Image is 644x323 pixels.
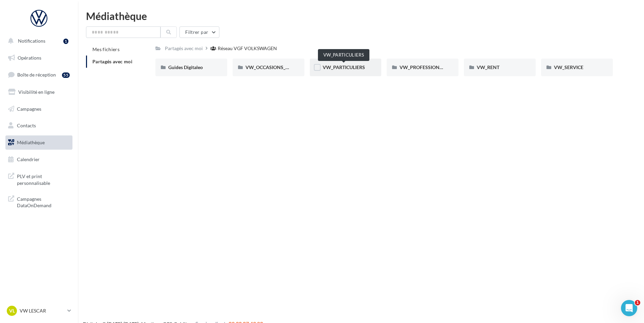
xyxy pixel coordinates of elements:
[400,64,451,70] span: VW_PROFESSIONNELS
[168,64,203,70] span: Guides Digitaleo
[62,72,70,78] div: 55
[17,123,36,128] span: Contacts
[18,89,55,95] span: Visibilité en ligne
[4,34,71,48] button: Notifications 1
[63,39,68,44] div: 1
[218,45,277,52] div: Réseau VGF VOLKSWAGEN
[17,72,56,78] span: Boîte de réception
[4,51,74,65] a: Opérations
[179,26,219,38] button: Filtrer par
[18,55,41,61] span: Opérations
[4,152,74,167] a: Calendrier
[9,307,15,314] span: VL
[165,45,203,52] div: Partagés avec moi
[4,119,74,133] a: Contacts
[4,135,74,150] a: Médiathèque
[477,64,499,70] span: VW_RENT
[92,59,132,64] span: Partagés avec moi
[323,64,365,70] span: VW_PARTICULIERS
[4,102,74,116] a: Campagnes
[86,11,636,21] div: Médiathèque
[17,106,41,111] span: Campagnes
[18,38,45,44] span: Notifications
[4,169,74,189] a: PLV et print personnalisable
[4,85,74,99] a: Visibilité en ligne
[245,64,312,70] span: VW_OCCASIONS_GARANTIES
[4,67,74,82] a: Boîte de réception55
[17,156,40,162] span: Calendrier
[621,300,637,316] iframe: Intercom live chat
[4,192,74,212] a: Campagnes DataOnDemand
[5,304,72,317] a: VL VW LESCAR
[17,139,45,145] span: Médiathèque
[17,172,70,186] span: PLV et print personnalisable
[92,46,120,52] span: Mes fichiers
[318,49,369,61] div: VW_PARTICULIERS
[17,194,70,209] span: Campagnes DataOnDemand
[20,307,65,314] p: VW LESCAR
[554,64,583,70] span: VW_SERVICE
[635,300,640,305] span: 1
